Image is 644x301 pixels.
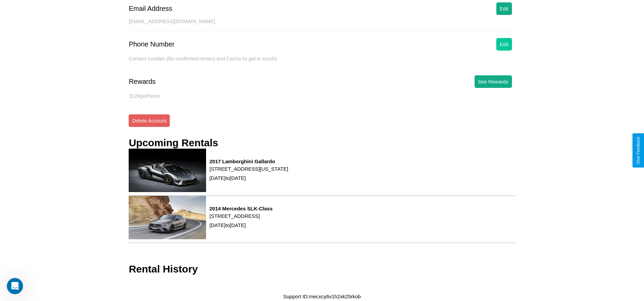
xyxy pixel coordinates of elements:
p: [DATE] to [DATE] [209,221,273,230]
h3: 2014 Mercedes SLK-Class [209,206,273,211]
div: Email Address [129,5,172,13]
p: [STREET_ADDRESS][US_STATE] [209,164,288,173]
div: Rewards [129,78,155,86]
button: Delete Account [129,114,170,127]
iframe: Intercom live chat [7,278,23,294]
p: 3128 goPoints [129,91,515,100]
p: [STREET_ADDRESS] [209,211,273,221]
h3: Rental History [129,263,198,275]
img: rental [129,149,206,192]
button: Edit [496,38,512,51]
h3: 2017 Lamborghini Gallardo [209,158,288,164]
div: Phone Number [129,40,174,48]
div: Give Feedback [636,137,641,164]
p: [DATE] to [DATE] [209,173,288,183]
button: See Rewards [475,75,512,88]
img: rental [129,196,206,239]
div: Contact number (for confirmed renters and CarGo to get in touch). [129,56,515,69]
button: Edit [496,2,512,15]
h3: Upcoming Rentals [129,137,218,149]
p: Support ID: mecxcy6v1h2xk25rkob [283,292,361,301]
div: [EMAIL_ADDRESS][DOMAIN_NAME] [129,18,515,31]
